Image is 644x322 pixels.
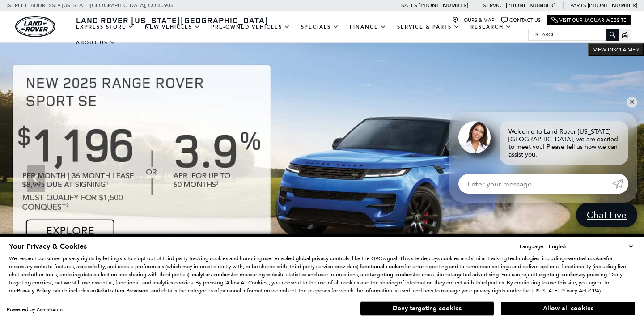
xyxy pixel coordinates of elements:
[564,255,606,262] strong: essential cookies
[76,15,268,25] span: Land Rover [US_STATE][GEOGRAPHIC_DATA]
[588,43,644,56] button: VIEW DISCLAIMER
[501,17,541,24] a: Contact Us
[570,2,586,8] span: Parts
[535,271,580,278] strong: targeting cookies
[71,19,140,35] a: EXPRESS STORE
[27,165,45,192] div: Previous
[529,29,618,40] input: Search
[547,242,635,251] select: Language Select
[7,307,63,313] div: Powered by
[458,121,491,153] img: Agent profile photo
[17,288,51,294] a: Privacy Policy
[9,241,87,251] span: Your Privacy & Cookies
[206,19,296,35] a: Pre-Owned Vehicles
[140,19,206,35] a: New Vehicles
[500,121,628,165] div: Welcome to Land Rover [US_STATE][GEOGRAPHIC_DATA], we are excited to meet you! Please tell us how...
[15,16,55,37] img: Land Rover
[551,17,627,24] a: Visit Our Jaguar Website
[501,302,635,315] button: Allow all cookies
[296,19,344,35] a: Specials
[612,174,628,194] a: Submit
[576,203,637,227] a: Chat Live
[344,19,392,35] a: Finance
[191,271,232,278] strong: analytics cookies
[360,301,494,316] button: Deny targeting cookies
[37,307,63,313] a: ComplyAuto
[9,254,635,295] p: We respect consumer privacy rights by letting visitors opt out of third-party tracking cookies an...
[588,2,637,9] a: [PHONE_NUMBER]
[458,174,612,194] input: Enter your message
[582,209,631,221] span: Chat Live
[71,19,528,51] nav: Main Navigation
[506,2,555,9] a: [PHONE_NUMBER]
[7,2,174,8] a: [STREET_ADDRESS] • [US_STATE][GEOGRAPHIC_DATA], CO 80905
[96,287,148,294] strong: Arbitration Provision
[483,2,504,8] span: Service
[419,2,468,9] a: [PHONE_NUMBER]
[369,271,414,278] strong: targeting cookies
[401,2,417,8] span: Sales
[71,35,121,51] a: About Us
[520,244,545,249] div: Language:
[593,46,639,53] span: VIEW DISCLAIMER
[452,17,495,24] a: Hours & Map
[360,263,404,270] strong: functional cookies
[15,16,55,37] a: land-rover
[465,19,517,35] a: Research
[392,19,465,35] a: Service & Parts
[71,15,274,25] a: Land Rover [US_STATE][GEOGRAPHIC_DATA]
[17,287,51,294] u: Privacy Policy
